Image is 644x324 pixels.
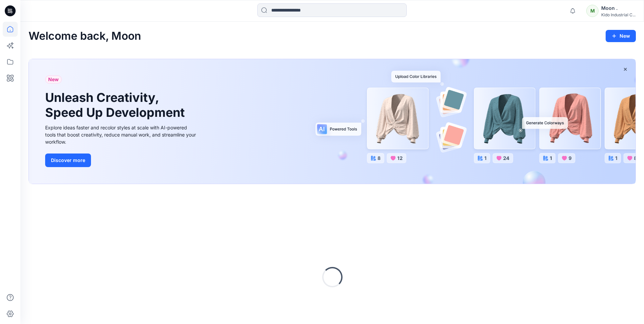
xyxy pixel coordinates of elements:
div: Moon . [601,4,636,12]
h1: Unleash Creativity, Speed Up Development [45,90,188,120]
div: Explore ideas faster and recolor styles at scale with AI-powered tools that boost creativity, red... [45,124,198,145]
button: New [606,30,636,42]
span: New [48,75,59,84]
div: M [586,5,599,17]
div: Kido Industrial C... [601,12,636,17]
button: Discover more [45,154,91,167]
a: Discover more [45,154,198,167]
h2: Welcome back, Moon [29,30,141,42]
